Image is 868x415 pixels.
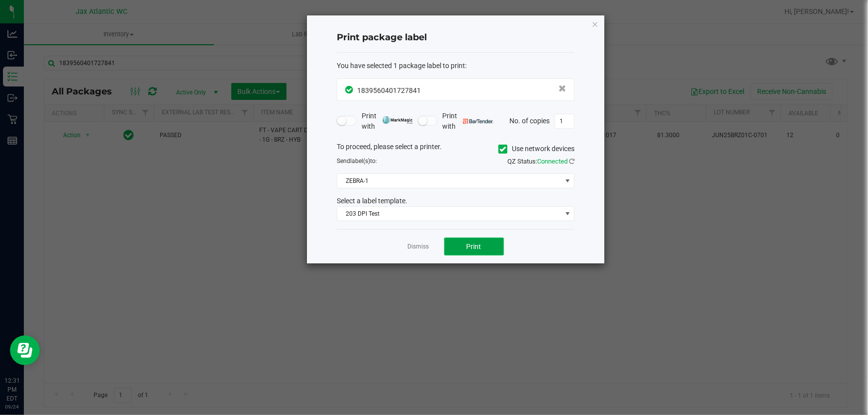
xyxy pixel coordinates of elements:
[337,174,562,188] span: ZEBRA-1
[498,144,575,154] label: Use network devices
[463,119,493,124] img: bartender.png
[345,84,355,95] span: In Sync
[337,61,575,71] div: :
[442,111,493,132] span: Print with
[383,116,413,124] img: mark_magic_cybra.png
[337,207,562,221] span: 203 DPI Test
[408,243,429,251] a: Dismiss
[444,238,504,255] button: Print
[537,158,568,165] span: Connected
[507,158,575,165] span: QZ Status:
[10,335,40,365] iframe: Resource center
[467,243,482,250] span: Print
[509,116,550,124] span: No. of copies
[337,31,575,44] h4: Print package label
[362,111,413,132] span: Print with
[329,142,582,157] div: To proceed, please select a printer.
[337,62,465,70] span: You have selected 1 package label to print
[350,158,370,165] span: label(s)
[337,158,377,165] span: Send to:
[357,86,421,94] span: 1839560401727841
[329,196,582,206] div: Select a label template.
